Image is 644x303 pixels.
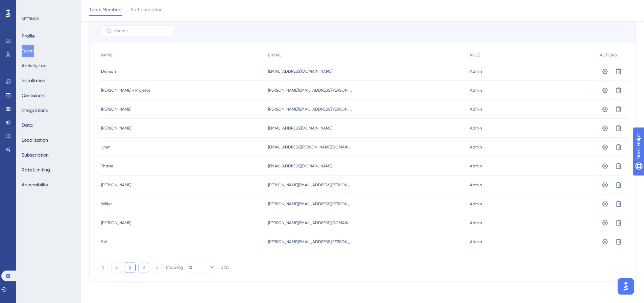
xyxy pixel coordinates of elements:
span: Team Members [89,5,122,14]
span: [PERSON_NAME] [101,107,131,112]
span: Admin [470,125,482,131]
span: Admin [470,107,482,112]
button: 10 [188,262,215,273]
input: Search [114,28,169,33]
div: of 21 [221,264,229,271]
button: Profile [22,30,35,42]
button: Localization [22,134,48,146]
button: Subscription [22,149,49,161]
button: 3 [138,262,149,273]
span: NAME [101,52,112,58]
button: Containers [22,89,45,101]
span: [PERSON_NAME] [101,182,131,188]
button: Activity Log [22,60,47,72]
span: [PERSON_NAME][EMAIL_ADDRESS][PERSON_NAME][DOMAIN_NAME] [268,239,353,244]
span: Authentication [130,5,163,14]
span: Thaise [101,163,113,169]
span: Need Help? [16,2,42,10]
span: [EMAIL_ADDRESS][DOMAIN_NAME] [268,125,332,131]
span: [PERSON_NAME][EMAIL_ADDRESS][DOMAIN_NAME] [268,220,353,226]
span: E-MAIL [268,52,281,58]
span: [PERSON_NAME][EMAIL_ADDRESS][PERSON_NAME][DOMAIN_NAME] [268,88,353,93]
span: Admin [470,163,482,169]
button: Rate Limiting [22,164,50,176]
iframe: UserGuiding AI Assistant Launcher [616,276,636,297]
button: Team [22,45,34,57]
span: [EMAIL_ADDRESS][DOMAIN_NAME] [268,163,332,169]
span: Admin [470,88,482,93]
span: Sté [101,239,108,244]
span: Admin [470,182,482,188]
span: ACTIONS [600,52,617,58]
span: [PERSON_NAME] - Projetos [101,88,150,93]
span: Willer [101,201,112,207]
span: [PERSON_NAME][EMAIL_ADDRESS][PERSON_NAME][DOMAIN_NAME] [268,182,353,188]
span: Admin [470,144,482,150]
span: 10 [188,265,192,270]
button: Data [22,119,33,131]
span: Admin [470,69,482,74]
span: Demian [101,69,116,74]
span: [EMAIL_ADDRESS][PERSON_NAME][DOMAIN_NAME] [268,144,353,150]
button: Installation [22,74,45,87]
span: Admin [470,220,482,226]
button: 2 [125,262,136,273]
div: Showing [166,264,183,271]
button: Accessibility [22,179,48,191]
button: Integrations [22,104,48,116]
span: ROLE [470,52,480,58]
span: Admin [470,201,482,207]
span: [PERSON_NAME][EMAIL_ADDRESS][PERSON_NAME][DOMAIN_NAME] [268,201,353,207]
div: SETTINGS [22,16,76,22]
span: [PERSON_NAME][EMAIL_ADDRESS][PERSON_NAME][DOMAIN_NAME] [268,107,353,112]
span: [PERSON_NAME] [101,125,131,131]
span: Admin [470,239,482,244]
span: [PERSON_NAME] [101,220,131,226]
span: Jheni [101,144,112,150]
button: 1 [111,262,122,273]
span: [EMAIL_ADDRESS][DOMAIN_NAME] [268,69,332,74]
